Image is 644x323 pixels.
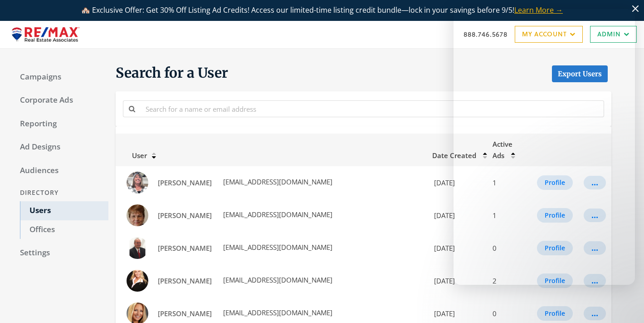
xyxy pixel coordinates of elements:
a: Ad Designs [11,138,108,157]
span: [EMAIL_ADDRESS][DOMAIN_NAME] [221,275,332,284]
button: Profile [537,306,573,321]
img: Betty Lanke profile [127,204,148,226]
div: ... [591,313,598,314]
a: [PERSON_NAME] [152,207,218,224]
td: [DATE] [427,264,487,297]
span: User [121,151,147,160]
span: [EMAIL_ADDRESS][DOMAIN_NAME] [221,243,332,252]
span: Date Created [432,151,476,160]
span: [EMAIL_ADDRESS][DOMAIN_NAME] [221,308,332,317]
div: Directory [11,184,108,201]
img: Bobbi Burns profile [127,270,148,292]
iframe: Intercom live chat [613,292,635,314]
span: [PERSON_NAME] [158,243,212,253]
a: Campaigns [11,68,108,87]
td: [DATE] [427,199,487,232]
span: [EMAIL_ADDRESS][DOMAIN_NAME] [221,177,332,186]
span: [PERSON_NAME] [158,211,212,220]
i: Search for a name or email address [129,105,135,112]
a: [PERSON_NAME] [152,240,218,257]
a: Settings [11,243,108,263]
img: Audra Aldrich profile [127,172,148,194]
a: Reporting [11,114,108,134]
span: [PERSON_NAME] [158,276,212,285]
span: [EMAIL_ADDRESS][DOMAIN_NAME] [221,210,332,219]
span: Search for a User [116,64,228,82]
a: [PERSON_NAME] [152,305,218,322]
button: ... [584,307,606,320]
a: [PERSON_NAME] [152,273,218,289]
a: Audiences [11,161,108,180]
img: Adwerx [7,23,85,46]
span: [PERSON_NAME] [158,309,212,318]
td: [DATE] [427,166,487,199]
a: [PERSON_NAME] [152,174,218,191]
a: Offices [20,220,108,239]
a: Corporate Ads [11,91,108,110]
img: Bill Hein profile [127,237,148,259]
a: Users [20,201,108,220]
td: [DATE] [427,232,487,264]
input: Search for a name or email address [140,100,604,117]
span: [PERSON_NAME] [158,178,212,187]
iframe: Intercom live chat [454,9,635,285]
